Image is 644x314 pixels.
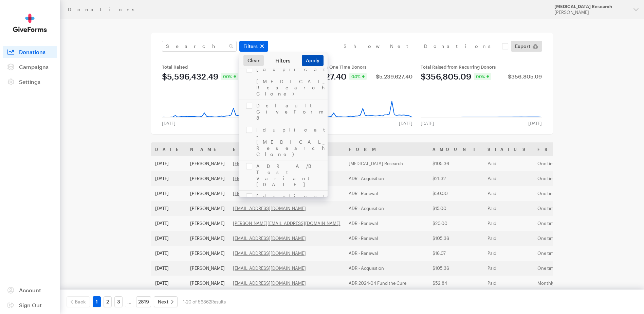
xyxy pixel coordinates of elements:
td: One time [533,246,611,261]
a: Account [3,284,57,296]
td: ADR - Acquisition [345,201,428,216]
button: Apply [302,55,324,66]
a: [EMAIL_ADDRESS][DOMAIN_NAME] [233,161,306,166]
input: Search Name & Email [162,41,237,52]
th: Name [186,142,229,156]
span: Sign Out [19,302,42,308]
td: [DATE] [151,261,186,276]
a: Settings [3,76,57,88]
div: 1-20 of 56362 [183,296,226,307]
td: [DATE] [151,186,186,201]
a: Clear [243,55,264,66]
td: Paid [483,231,533,246]
div: [DATE] [417,121,438,126]
a: [PERSON_NAME][EMAIL_ADDRESS][DOMAIN_NAME] [233,221,341,226]
td: One time [533,186,611,201]
td: [PERSON_NAME] [186,216,229,231]
th: Form [345,142,428,156]
td: ADR - Renewal [345,246,428,261]
td: [PERSON_NAME] [186,231,229,246]
td: Paid [483,261,533,276]
td: One time [533,156,611,171]
td: [DATE] [151,171,186,186]
a: 2819 [136,296,151,307]
a: Next [154,296,178,307]
td: Paid [483,171,533,186]
span: Settings [19,78,40,85]
span: Next [158,298,168,306]
td: One time [533,231,611,246]
td: One time [533,261,611,276]
td: $16.07 [428,246,483,261]
td: [PERSON_NAME] [186,201,229,216]
td: [PERSON_NAME] [186,171,229,186]
a: Export [511,41,542,52]
a: 2 [104,296,112,307]
div: Filters [264,57,302,64]
th: Frequency [533,142,611,156]
div: 0.0% [221,73,238,80]
td: $105.36 [428,261,483,276]
td: Paid [483,201,533,216]
div: [DATE] [158,121,180,126]
a: [EMAIL_ADDRESS][DOMAIN_NAME] [233,250,306,256]
a: [EMAIL_ADDRESS][DOMAIN_NAME] [233,176,306,181]
div: $356,805.09 [508,74,542,79]
td: $21.32 [428,171,483,186]
a: [EMAIL_ADDRESS][DOMAIN_NAME] [233,235,306,241]
td: Paid [483,246,533,261]
div: [DATE] [395,121,417,126]
div: [MEDICAL_DATA] Research [554,4,628,10]
td: [PERSON_NAME] [186,276,229,291]
td: $15.00 [428,201,483,216]
td: Paid [483,276,533,291]
a: [EMAIL_ADDRESS][DOMAIN_NAME] [233,265,306,271]
div: 0.0% [349,73,367,80]
div: $356,805.09 [421,72,471,81]
td: ADR - Renewal [345,231,428,246]
a: Campaigns [3,61,57,73]
td: One time [533,216,611,231]
a: [EMAIL_ADDRESS][DOMAIN_NAME] [233,280,306,286]
td: ADR - Renewal [345,186,428,201]
a: 3 [114,296,123,307]
td: [DATE] [151,276,186,291]
td: Paid [483,156,533,171]
td: [PERSON_NAME] [186,156,229,171]
td: [DATE] [151,231,186,246]
td: Monthly [533,276,611,291]
td: [DATE] [151,246,186,261]
td: Paid [483,186,533,201]
div: [DATE] [524,121,546,126]
td: $20.00 [428,216,483,231]
td: $105.36 [428,231,483,246]
td: [MEDICAL_DATA] Research [345,156,428,171]
a: Sign Out [3,299,57,311]
td: [DATE] [151,201,186,216]
span: Campaigns [19,64,49,70]
th: Status [483,142,533,156]
td: ADR - Renewal [345,216,428,231]
div: 0.0% [474,73,491,80]
td: $52.84 [428,276,483,291]
td: [PERSON_NAME] [186,246,229,261]
th: Date [151,142,186,156]
td: ADR - Acquisition [345,171,428,186]
th: Email [229,142,345,156]
span: Export [515,42,530,50]
td: One time [533,201,611,216]
td: [DATE] [151,216,186,231]
span: Account [19,287,41,293]
div: Total Raised from Recurring Donors [421,64,542,70]
td: [DATE] [151,156,186,171]
div: [PERSON_NAME] [554,10,628,15]
td: [PERSON_NAME] [186,261,229,276]
div: $5,596,432.49 [162,72,218,81]
span: Results [211,299,226,304]
a: [EMAIL_ADDRESS][DOMAIN_NAME] [233,191,306,196]
button: Filters [239,41,268,52]
td: One time [533,171,611,186]
td: ADR 2024-04 Fund the Cure [345,276,428,291]
th: Amount [428,142,483,156]
td: $105.36 [428,156,483,171]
